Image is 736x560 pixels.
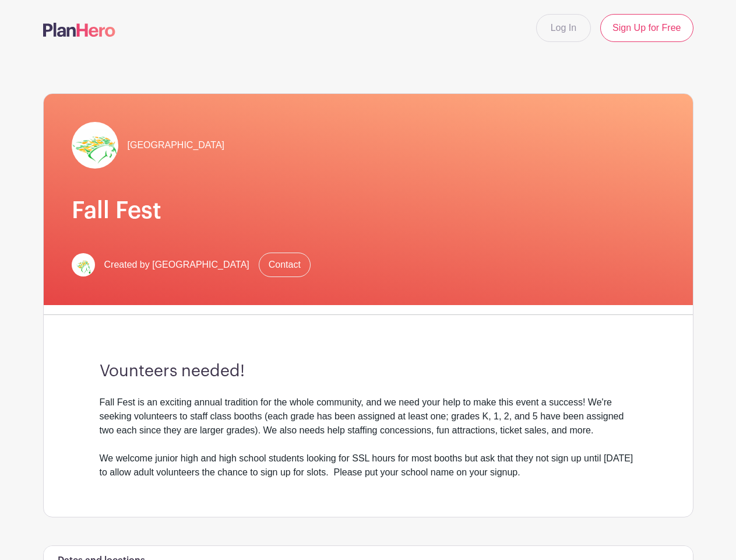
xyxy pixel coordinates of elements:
[72,253,95,276] img: Screen%20Shot%202023-09-28%20at%203.51.11%20PM.png
[100,362,637,381] h3: Vounteers needed!
[259,253,311,277] a: Contact
[600,14,693,42] a: Sign Up for Free
[100,395,637,480] div: Fall Fest is an exciting annual tradition for the whole community, and we need your help to make ...
[128,138,225,152] span: [GEOGRAPHIC_DATA]
[536,14,591,42] a: Log In
[104,258,249,272] span: Created by [GEOGRAPHIC_DATA]
[72,197,665,225] h1: Fall Fest
[43,23,115,37] img: logo-507f7623f17ff9eddc593b1ce0a138ce2505c220e1c5a4e2b4648c50719b7d32.svg
[72,122,118,169] img: Screen%20Shot%202023-09-28%20at%203.51.11%20PM.png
